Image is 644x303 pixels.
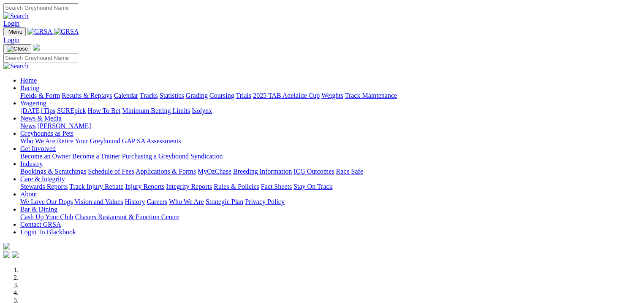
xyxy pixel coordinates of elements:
a: Integrity Reports [166,183,212,190]
a: Injury Reports [125,183,164,190]
a: Login [3,36,19,43]
a: Bookings & Scratchings [20,168,86,175]
a: Fields & Form [20,92,60,99]
a: How To Bet [88,107,121,114]
div: About [20,198,641,206]
a: Calendar [114,92,138,99]
input: Search [3,54,78,62]
a: Schedule of Fees [88,168,134,175]
a: Coursing [209,92,234,99]
a: Purchasing a Greyhound [122,153,189,160]
a: Vision and Values [74,198,123,205]
a: Race Safe [336,168,363,175]
a: ICG Outcomes [293,168,334,175]
span: Menu [8,29,22,35]
a: Breeding Information [233,168,292,175]
a: Privacy Policy [245,198,285,205]
img: twitter.svg [12,251,19,258]
a: Stay On Track [293,183,332,190]
img: facebook.svg [3,251,10,258]
a: Care & Integrity [20,175,65,182]
img: logo-grsa-white.png [3,243,10,249]
a: About [20,190,37,198]
input: Search [3,3,78,12]
a: News & Media [20,115,62,122]
img: GRSA [27,28,52,35]
a: Weights [321,92,343,99]
div: Greyhounds as Pets [20,137,641,145]
button: Toggle navigation [3,27,26,36]
div: Get Involved [20,153,641,160]
div: Racing [20,92,641,99]
a: Careers [147,198,167,205]
a: Track Injury Rebate [69,183,123,190]
a: Racing [20,84,39,91]
a: Industry [20,160,43,167]
img: GRSA [54,28,79,35]
a: Syndication [190,153,223,160]
div: Industry [20,168,641,175]
a: Trials [236,92,251,99]
a: We Love Our Dogs [20,198,73,205]
div: News & Media [20,122,641,130]
a: Wagering [20,99,46,107]
a: Become a Trainer [72,153,120,160]
a: Login To Blackbook [20,228,76,236]
a: Cash Up Your Club [20,213,73,220]
a: Isolynx [192,107,212,114]
a: Chasers Restaurant & Function Centre [75,213,179,220]
a: Who We Are [20,137,55,145]
a: Login [3,20,19,27]
a: Greyhounds as Pets [20,130,73,137]
button: Toggle navigation [3,44,31,54]
a: 2025 TAB Adelaide Cup [253,92,320,99]
a: Strategic Plan [206,198,243,205]
a: SUREpick [57,107,86,114]
a: Fact Sheets [261,183,292,190]
a: History [125,198,145,205]
a: Get Involved [20,145,56,152]
a: Become an Owner [20,153,71,160]
a: Statistics [160,92,184,99]
a: [PERSON_NAME] [37,122,91,129]
a: Track Maintenance [345,92,397,99]
a: Stewards Reports [20,183,68,190]
a: News [20,122,35,129]
a: Grading [186,92,208,99]
a: [DATE] Tips [20,107,55,114]
a: MyOzChase [198,168,231,175]
img: Close [7,46,28,52]
a: Applications & Forms [136,168,196,175]
a: Minimum Betting Limits [122,107,190,114]
a: Results & Replays [62,92,112,99]
a: Rules & Policies [214,183,259,190]
div: Wagering [20,107,641,115]
a: Tracks [140,92,158,99]
a: GAP SA Assessments [122,137,181,145]
img: Search [3,12,29,20]
a: Bar & Dining [20,206,57,213]
a: Contact GRSA [20,221,61,228]
div: Care & Integrity [20,183,641,190]
a: Home [20,77,37,84]
img: logo-grsa-white.png [33,44,40,51]
img: Search [3,62,29,70]
div: Bar & Dining [20,213,641,221]
a: Retire Your Greyhound [57,137,120,145]
a: Who We Are [169,198,204,205]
